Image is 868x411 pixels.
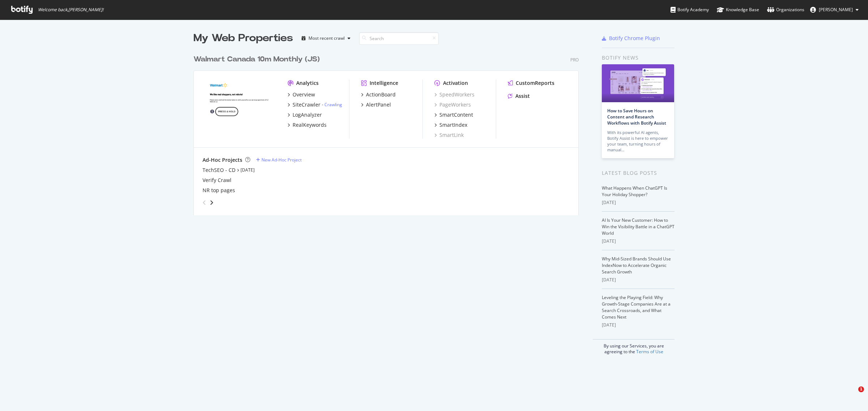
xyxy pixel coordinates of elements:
[193,31,293,46] div: My Web Properties
[256,157,302,163] a: New Ad-Hoc Project
[299,33,353,44] button: Most recent crawl
[434,131,464,139] a: SmartLink
[508,92,530,100] a: Assist
[804,4,864,16] button: [PERSON_NAME]
[515,92,530,100] div: Assist
[602,185,667,198] a: What Happens When ChatGPT Is Your Holiday Shopper?
[288,101,342,108] a: SiteCrawler- Crawling
[607,130,669,153] div: With its powerful AI agents, Botify Assist is here to empower your team, turning hours of manual…
[309,36,345,40] div: Most recent crawl
[203,156,242,164] div: Ad-Hoc Projects
[843,386,861,404] iframe: Intercom live chat
[200,197,209,208] div: angle-left
[324,101,342,108] a: Crawling
[293,121,327,129] div: RealKeywords
[361,91,396,98] a: ActionBoard
[296,79,319,87] div: Analytics
[443,79,468,87] div: Activation
[767,6,804,13] div: Organizations
[602,169,675,177] div: Latest Blog Posts
[203,177,231,184] a: Verify Crawl
[602,64,674,102] img: How to Save Hours on Content and Research Workflows with Botify Assist
[293,91,315,98] div: Overview
[858,386,864,392] span: 1
[288,121,327,129] a: RealKeywords
[288,111,322,118] a: LogAnalyzer
[508,79,554,87] a: CustomReports
[602,277,675,283] div: [DATE]
[609,35,660,42] div: Botify Chrome Plugin
[209,199,214,206] div: angle-right
[570,57,579,63] div: Pro
[636,349,663,355] a: Terms of Use
[203,187,235,194] a: NR top pages
[602,217,675,236] a: AI Is Your New Customer: How to Win the Visibility Battle in a ChatGPT World
[593,339,675,355] div: By using our Services, you are agreeing to the
[293,101,320,108] div: SiteCrawler
[439,111,473,118] div: SmartContent
[602,238,675,245] div: [DATE]
[288,91,315,98] a: Overview
[602,256,671,275] a: Why Mid-Sized Brands Should Use IndexNow to Accelerate Organic Search Growth
[434,121,467,129] a: SmartIndex
[602,294,671,320] a: Leveling the Playing Field: Why Growth-Stage Companies Are at a Search Crossroads, and What Comes...
[602,322,675,328] div: [DATE]
[434,111,473,118] a: SmartContent
[322,101,342,108] div: -
[434,91,475,98] a: SpeedWorkers
[366,91,396,98] div: ActionBoard
[359,32,439,45] input: Search
[602,199,675,206] div: [DATE]
[261,157,302,163] div: New Ad-Hoc Project
[241,167,255,173] a: [DATE]
[193,54,320,65] div: Walmart Canada 10m Monthly (JS)
[193,46,584,215] div: grid
[193,54,323,65] a: Walmart Canada 10m Monthly (JS)
[819,7,853,13] span: Vidhi Jain
[434,101,471,108] a: PageWorkers
[203,166,235,174] a: TechSEO - CD
[671,6,709,13] div: Botify Academy
[361,101,391,108] a: AlertPanel
[516,79,554,87] div: CustomReports
[38,7,103,13] span: Welcome back, [PERSON_NAME] !
[293,111,322,118] div: LogAnalyzer
[439,121,467,129] div: SmartIndex
[366,101,391,108] div: AlertPanel
[370,79,398,87] div: Intelligence
[203,79,276,138] img: walmart.ca
[602,35,660,42] a: Botify Chrome Plugin
[602,54,675,62] div: Botify news
[717,6,759,13] div: Knowledge Base
[607,108,666,126] a: How to Save Hours on Content and Research Workflows with Botify Assist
